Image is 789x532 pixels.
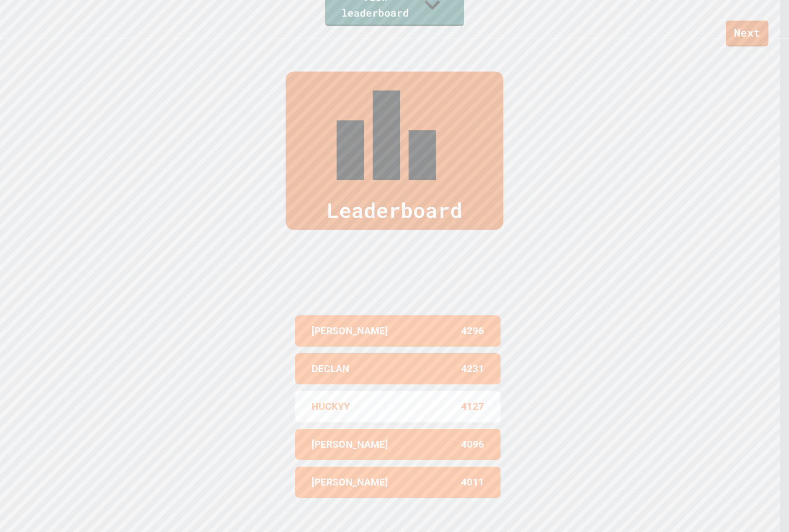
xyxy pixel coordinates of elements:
[461,324,484,338] p: 4296
[286,72,503,230] div: Leaderboard
[461,437,484,452] p: 4096
[726,21,768,46] a: Next
[461,475,484,490] p: 4011
[311,324,388,338] p: [PERSON_NAME]
[461,361,484,376] p: 4231
[461,399,484,414] p: 4127
[311,361,349,376] p: DECLAN
[311,399,350,414] p: HUCKYY
[311,475,388,490] p: [PERSON_NAME]
[311,437,388,452] p: [PERSON_NAME]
